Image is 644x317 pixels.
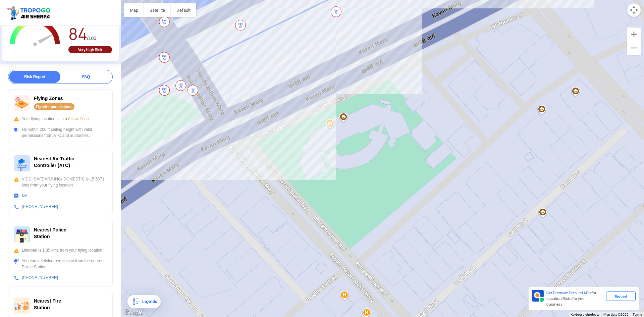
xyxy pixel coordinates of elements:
a: [PHONE_NUMBER] [22,204,58,209]
div: for Location Risks for your business. [544,290,606,308]
button: Zoom out [627,41,641,55]
span: 84 [68,23,87,45]
span: Map data ©2025 [603,313,629,316]
span: /100 [87,36,96,41]
a: Terms [633,313,642,316]
div: Linkroad is 1.35 kms from your flying location [14,247,107,253]
span: Nearest Fire Station [34,298,61,310]
div: Request [606,292,636,301]
button: Keyboard shortcuts [571,312,599,317]
div: Legends [140,298,157,306]
div: Your flying location is in a [14,116,107,122]
span: Get Premium Detailed APIs [546,290,591,295]
button: Zoom in [627,28,641,41]
button: Map camera controls [627,3,641,17]
a: NA [22,194,28,198]
img: Google [122,308,145,317]
g: Chart [7,12,63,54]
div: VIDD- SAFDARJUNG/ DOMESTIC is 15.5671 kms from your flying location [14,176,107,188]
span: Nearest Air Traffic Controller (ATC) [34,156,74,168]
a: [PHONE_NUMBER] [22,275,58,280]
img: ic_firestation.svg [14,298,30,314]
img: ic_tgdronemaps.svg [5,5,53,20]
div: Very high Risk [68,46,112,53]
a: Open this area in Google Maps (opens a new window) [122,308,145,317]
button: Show street map [124,3,144,17]
div: FAQ [60,71,112,83]
div: Risk Report [9,71,60,83]
img: ic_atc.svg [14,155,30,171]
img: ic_nofly.svg [14,95,30,111]
img: ic_police_station.svg [14,226,30,243]
span: Flying Zones [34,96,63,101]
span: Nearest Police Station [34,227,66,239]
img: Legends [131,298,140,306]
div: You can get flying permission from the nearest Police Station [14,258,107,270]
div: Fly with permissions [34,103,74,110]
span: Yellow Zone [67,116,89,121]
img: Premium APIs [532,290,544,302]
button: Show satellite imagery [144,3,171,17]
div: Fly within 200 ft ceiling height with valid permissions from ATC and authorities. [14,126,107,139]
